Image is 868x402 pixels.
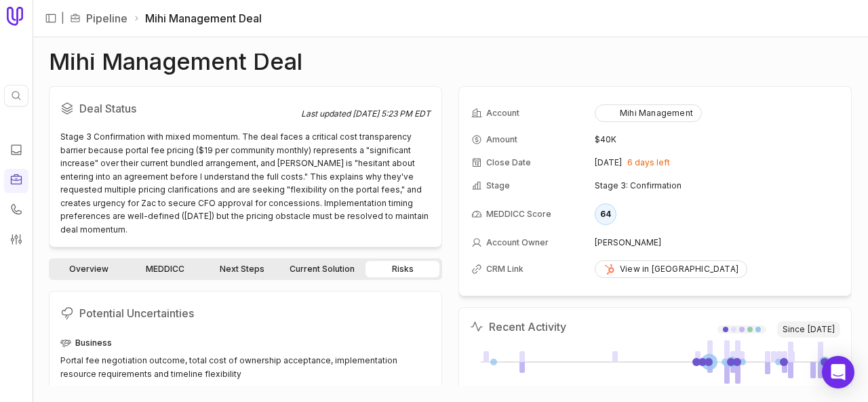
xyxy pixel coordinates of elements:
h2: Potential Uncertainties [60,302,431,324]
span: CRM Link [486,264,524,275]
div: Open Intercom Messenger [822,356,854,388]
a: MEDDICC [128,261,202,277]
span: | [61,10,64,26]
span: Close Date [486,157,531,168]
div: Portal fee negotiation outcome, total cost of ownership acceptance, implementation resource requi... [60,354,431,380]
a: View in [GEOGRAPHIC_DATA] [595,260,747,278]
a: Overview [52,261,125,277]
li: Mihi Management Deal [133,10,262,26]
div: Mihi Management [604,108,693,119]
span: Account Owner [486,237,549,248]
a: Risks [366,261,439,277]
td: $40K [595,129,839,150]
h1: Mihi Management Deal [49,54,302,70]
span: Since [777,321,840,338]
button: Mihi Management [595,104,702,122]
div: Stage 3 Confirmation with mixed momentum. The deal faces a critical cost transparency barrier bec... [60,130,431,236]
h2: Deal Status [60,98,301,119]
button: Expand sidebar [41,8,61,28]
div: Last updated [301,108,431,119]
div: View in [GEOGRAPHIC_DATA] [604,264,738,275]
span: MEDDICC Score [486,209,551,220]
a: Pipeline [86,10,127,26]
a: Next Steps [205,261,279,277]
time: [DATE] [808,324,835,335]
span: Amount [486,134,517,145]
a: Current Solution [281,261,363,277]
span: Account [486,108,519,119]
td: [PERSON_NAME] [595,232,839,254]
span: 6 days left [627,157,670,168]
h2: Recent Activity [470,319,566,335]
time: [DATE] [595,157,622,168]
td: Stage 3: Confirmation [595,175,839,197]
div: Business [60,335,431,351]
div: 64 [595,203,616,225]
time: [DATE] 5:23 PM EDT [353,108,431,119]
span: Stage [486,180,510,191]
